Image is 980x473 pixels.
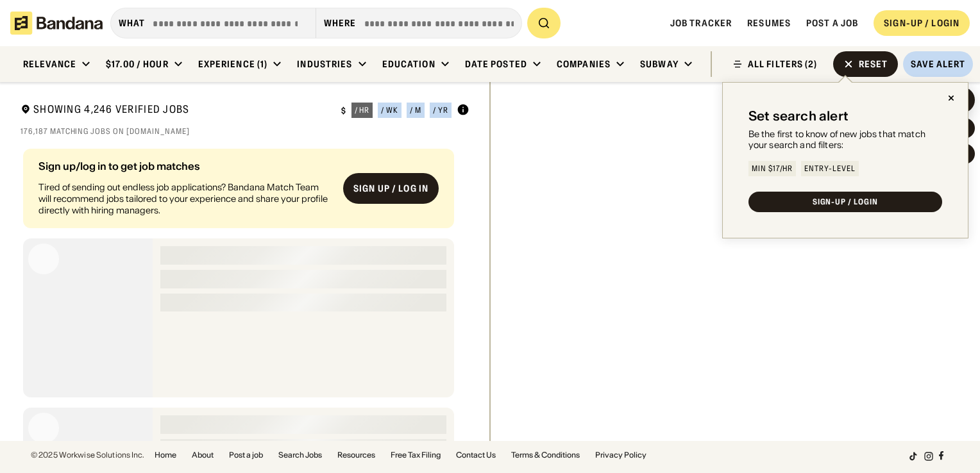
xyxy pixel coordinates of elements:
[38,181,333,217] div: Tired of sending out endless job applications? Bandana Match Team will recommend jobs tailored to...
[806,17,858,29] a: Post a job
[23,58,76,70] div: Relevance
[911,58,965,70] div: Save Alert
[341,106,346,116] div: $
[198,58,268,70] div: Experience (1)
[557,58,611,70] div: Companies
[456,451,496,459] a: Contact Us
[748,129,942,151] div: Be the first to know of new jobs that match your search and filters:
[297,58,352,70] div: Industries
[410,106,421,114] div: / m
[324,17,357,29] div: Where
[355,106,370,114] div: / hr
[670,17,732,29] a: Job Tracker
[595,451,646,459] a: Privacy Policy
[337,451,375,459] a: Resources
[884,17,959,29] div: SIGN-UP / LOGIN
[859,60,888,69] div: Reset
[748,60,818,69] div: ALL FILTERS (2)
[21,103,331,119] div: Showing 4,246 Verified Jobs
[747,17,791,29] a: Resumes
[752,165,793,172] div: Min $17/hr
[106,58,169,70] div: $17.00 / hour
[511,451,580,459] a: Terms & Conditions
[31,451,144,459] div: © 2025 Workwise Solutions Inc.
[640,58,679,70] div: Subway
[804,165,856,172] div: Entry-Level
[353,183,428,194] div: Sign up / Log in
[813,198,878,206] div: SIGN-UP / LOGIN
[21,126,469,137] div: 176,187 matching jobs on [DOMAIN_NAME]
[391,451,441,459] a: Free Tax Filing
[433,106,448,114] div: / yr
[10,12,103,35] img: Bandana logotype
[155,451,176,459] a: Home
[381,106,398,114] div: / wk
[748,108,849,124] div: Set search alert
[382,58,435,70] div: Education
[465,58,527,70] div: Date Posted
[119,17,145,29] div: what
[21,144,469,442] div: grid
[278,451,322,459] a: Search Jobs
[192,451,214,459] a: About
[229,451,263,459] a: Post a job
[38,161,333,181] div: Sign up/log in to get job matches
